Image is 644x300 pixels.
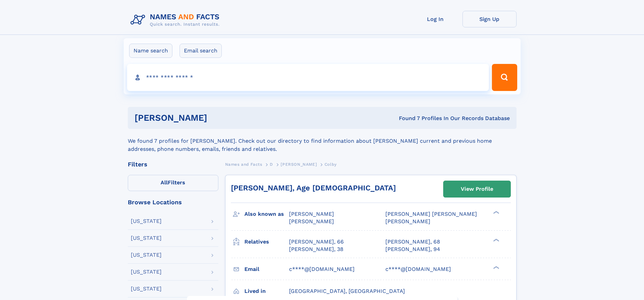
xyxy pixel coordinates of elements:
span: [PERSON_NAME] [385,218,430,225]
a: [PERSON_NAME], 66 [289,238,344,246]
div: [US_STATE] [131,252,162,258]
div: [US_STATE] [131,286,162,292]
span: [PERSON_NAME] [281,162,317,167]
input: search input [127,64,489,91]
div: We found 7 profiles for [PERSON_NAME]. Check out our directory to find information about [PERSON_... [128,129,517,153]
span: [PERSON_NAME] [PERSON_NAME] [385,211,477,217]
h1: [PERSON_NAME] [135,114,303,122]
a: D [270,160,273,168]
span: D [270,162,273,167]
span: All [161,179,168,186]
h3: Email [244,263,289,275]
div: [US_STATE] [131,218,162,224]
button: Search Button [492,64,517,91]
div: View Profile [461,181,493,197]
a: [PERSON_NAME], Age [DEMOGRAPHIC_DATA] [231,184,396,192]
span: [PERSON_NAME] [289,211,334,217]
label: Name search [129,44,172,58]
a: Sign Up [462,11,517,27]
img: Logo Names and Facts [128,11,225,29]
label: Filters [128,175,218,191]
a: [PERSON_NAME], 68 [385,238,440,246]
div: ❯ [492,265,500,270]
label: Email search [180,44,222,58]
a: [PERSON_NAME] [281,160,317,168]
a: [PERSON_NAME], 38 [289,246,343,253]
div: [US_STATE] [131,235,162,241]
a: Log In [408,11,462,27]
div: Browse Locations [128,199,218,205]
h3: Relatives [244,236,289,248]
span: [PERSON_NAME] [289,218,334,225]
a: Names and Facts [225,160,262,168]
h3: Also known as [244,208,289,220]
span: Colby [325,162,337,167]
h3: Lived in [244,285,289,297]
a: View Profile [444,181,510,197]
div: Filters [128,161,218,167]
div: Found 7 Profiles In Our Records Database [303,115,510,122]
div: [US_STATE] [131,269,162,275]
span: [GEOGRAPHIC_DATA], [GEOGRAPHIC_DATA] [289,288,405,294]
div: ❯ [492,210,500,215]
div: ❯ [492,238,500,242]
a: [PERSON_NAME], 94 [385,246,440,253]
